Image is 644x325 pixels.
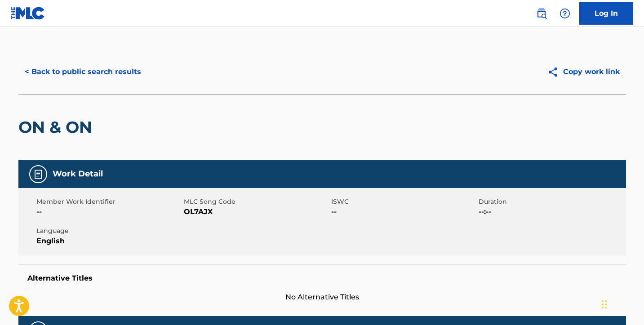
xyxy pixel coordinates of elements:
[27,274,617,283] h5: Alternative Titles
[11,7,45,20] img: MLC Logo
[18,117,97,137] h2: ON & ON
[36,206,182,217] span: --
[536,8,547,19] img: search
[18,61,147,83] button: < Back to public search results
[36,226,182,236] span: Language
[533,4,551,22] a: Public Search
[479,206,624,217] span: --:--
[184,206,329,217] span: OL7AJX
[184,197,329,206] span: MLC Song Code
[331,197,476,206] span: ISWC
[579,2,633,25] a: Log In
[547,66,563,78] img: Copy work link
[36,197,182,206] span: Member Work Identifier
[53,169,103,179] h5: Work Detail
[556,4,574,22] div: Help
[18,292,626,303] span: No Alternative Titles
[602,291,607,318] div: Drag
[36,236,182,246] span: English
[331,206,476,217] span: --
[599,282,644,325] iframe: Chat Widget
[479,197,624,206] span: Duration
[560,8,570,19] img: help
[541,61,626,83] button: Copy work link
[33,169,44,180] img: Work Detail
